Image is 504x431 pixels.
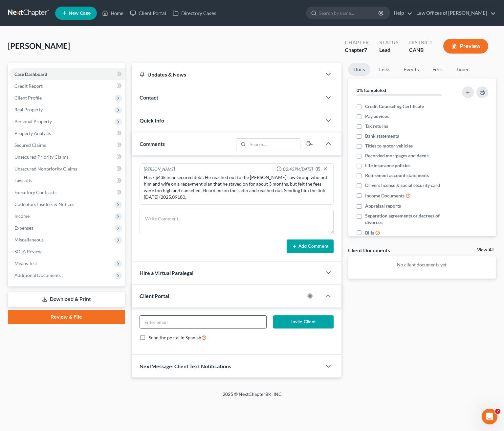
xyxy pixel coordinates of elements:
[365,143,413,149] span: Titles to motor vehicles
[365,162,410,169] span: Life insurance policies
[14,71,47,77] span: Case Dashboard
[8,41,70,51] span: [PERSON_NAME]
[482,409,497,424] iframe: Intercom live chat
[99,7,127,19] a: Home
[365,203,401,209] span: Appraisal reports
[287,239,334,253] button: Add Comment
[409,39,433,46] div: District
[140,117,164,124] span: Quick Info
[14,178,32,183] span: Lawsuits
[495,409,500,414] span: 2
[283,166,313,172] span: 02:45PM[DATE]
[14,154,69,160] span: Unsecured Priority Claims
[65,391,439,403] div: 2025 © NextChapterBK, INC
[348,247,390,254] div: Client Documents
[140,141,165,147] span: Comments
[149,335,201,340] span: Send the portal in Spanish
[443,39,488,54] button: Preview
[14,201,74,207] span: Codebtors Insiders & Notices
[9,151,125,163] a: Unsecured Priority Claims
[365,172,429,179] span: Retirement account statements
[364,47,367,53] span: 7
[365,103,424,110] span: Credit Counseling Certificate
[140,293,169,299] span: Client Portal
[450,63,474,76] a: Timer
[69,11,91,16] span: New Case
[9,80,125,92] a: Credit Report
[127,7,169,19] a: Client Portal
[477,248,493,252] a: View All
[345,46,369,54] div: Chapter
[14,166,77,171] span: Unsecured Nonpriority Claims
[14,142,46,148] span: Secured Claims
[14,249,42,254] span: SOFA Review
[365,213,453,226] span: Separation agreements or decrees of divorces
[9,246,125,258] a: SOFA Review
[345,39,369,46] div: Chapter
[140,363,231,369] span: NextMessage: Client Text Notifications
[365,152,428,159] span: Recorded mortgages and deeds
[379,39,399,46] div: Status
[248,139,300,150] input: Search...
[14,213,30,219] span: Income
[14,130,51,136] span: Property Analysis
[8,292,125,307] a: Download & Print
[9,139,125,151] a: Secured Claims
[427,63,448,76] a: Fees
[365,133,399,139] span: Bank statements
[144,174,329,200] div: Has ~$43k in unsecured debt. He reached out to the [PERSON_NAME] Law Group who put him and wife o...
[379,46,399,54] div: Lead
[8,310,125,324] a: Review & File
[14,225,33,231] span: Expenses
[409,46,433,54] div: CANB
[365,230,374,236] span: Bills
[9,175,125,187] a: Lawsuits
[14,261,37,266] span: Means Test
[390,7,412,19] a: Help
[319,7,379,19] input: Search by name...
[9,127,125,139] a: Property Analysis
[273,315,334,329] button: Invite Client
[140,71,314,78] div: Updates & News
[140,94,158,101] span: Contact
[144,166,175,173] div: [PERSON_NAME]
[9,68,125,80] a: Case Dashboard
[353,261,491,268] p: No client documents yet.
[413,7,496,19] a: Law Offices of [PERSON_NAME]
[9,187,125,198] a: Executory Contracts
[14,190,56,195] span: Executory Contracts
[357,87,386,93] strong: 0% Completed
[14,83,43,89] span: Credit Report
[365,113,389,120] span: Pay advices
[398,63,424,76] a: Events
[169,7,220,19] a: Directory Cases
[14,119,52,124] span: Personal Property
[14,107,43,112] span: Real Property
[373,63,396,76] a: Tasks
[365,182,440,189] span: Drivers license & social security card
[14,95,42,101] span: Client Profile
[365,193,405,199] span: Income Documents
[348,63,370,76] a: Docs
[14,272,61,278] span: Additional Documents
[9,163,125,175] a: Unsecured Nonpriority Claims
[14,237,44,242] span: Miscellaneous
[365,123,388,129] span: Tax returns
[140,316,267,328] input: Enter email
[140,270,193,276] span: Hire a Virtual Paralegal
